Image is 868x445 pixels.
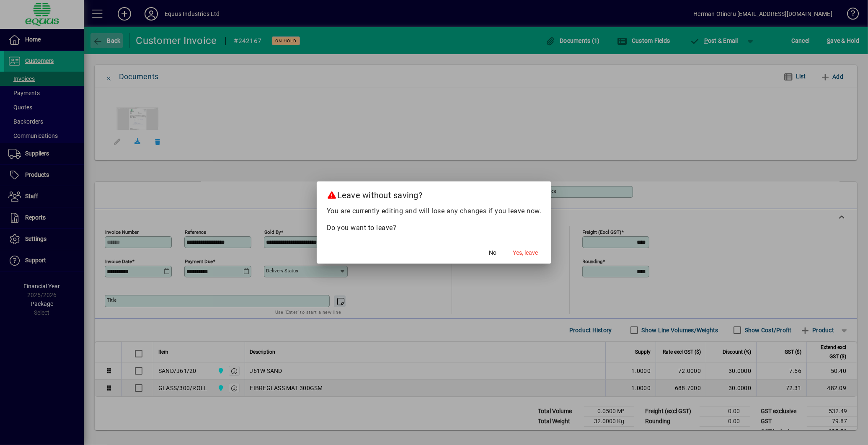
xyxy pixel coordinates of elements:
span: No [489,248,496,257]
button: No [479,245,506,260]
p: Do you want to leave? [327,223,542,233]
h2: Leave without saving? [317,181,552,206]
button: Yes, leave [509,245,541,260]
span: Yes, leave [513,248,538,257]
p: You are currently editing and will lose any changes if you leave now. [327,206,542,216]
